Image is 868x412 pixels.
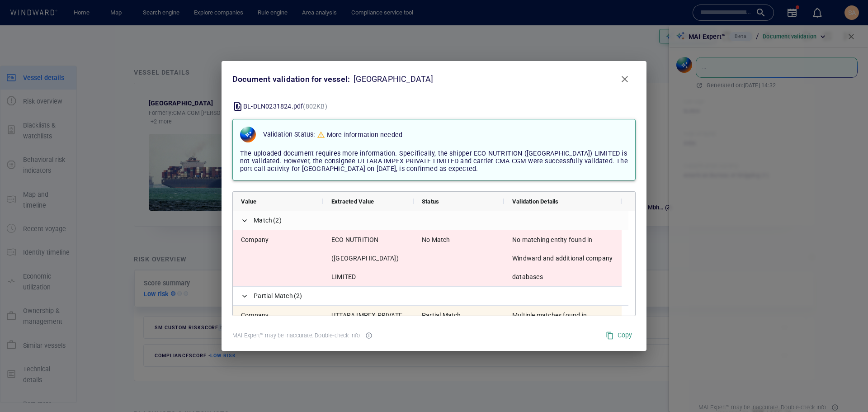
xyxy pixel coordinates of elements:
span: Company [241,306,315,325]
span: No matching entity found in Windward and additional company databases [512,231,613,286]
span: (2) [294,287,302,305]
span: (802KB) [303,103,327,110]
span: ECO NUTRITION ([GEOGRAPHIC_DATA]) LIMITED [331,231,406,286]
span: UTTARA IMPEX PRIVATE LIMITED [331,306,406,343]
iframe: Chat [830,371,861,405]
span: Value [241,198,256,205]
span: Company [241,231,315,249]
span: Status [422,198,439,205]
span: STRATFORD [350,73,437,85]
span: Validation Details [512,198,559,205]
p: BL-DLN0231824.pdf [243,101,327,112]
span: Partial Match [254,287,293,305]
span: The uploaded document requires more information. Specifically, the shipper ECO NUTRITION ([GEOGRA... [240,150,628,173]
button: Close [614,68,636,90]
div: Document validation for vessel: [232,73,437,86]
span: Multiple matches found in Windward and additional company databases - review [512,306,613,362]
div: MAI Expert™ may be inaccurate. Double-check info. [231,330,363,341]
span: Copy [606,330,632,341]
div: [GEOGRAPHIC_DATA] [350,73,437,85]
button: Copy [602,327,636,344]
span: No Match [422,231,496,249]
h6: Validation Status: [263,129,315,140]
span: Extracted Value [331,198,374,205]
span: Partial Match [422,306,496,325]
p: More information needed [327,129,403,140]
span: Match [254,211,272,230]
span: (2) [273,211,282,230]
